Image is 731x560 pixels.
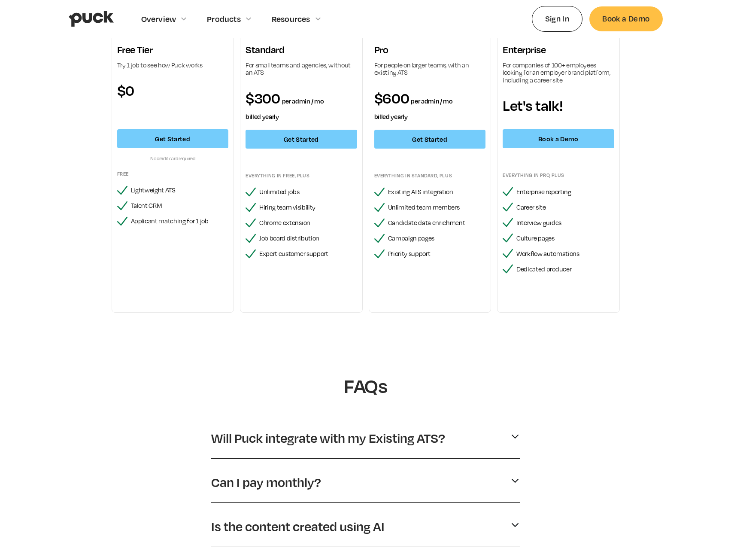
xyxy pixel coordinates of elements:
[117,61,229,69] div: Try 1 job to see how Puck works
[503,172,614,179] div: Everything in pro, plus
[532,6,583,31] a: Sign In
[117,170,229,177] div: Free
[246,44,357,56] h3: Standard
[374,172,486,179] div: Everything in standard, plus
[141,14,176,24] div: Overview
[117,155,229,162] div: No credit card required
[503,129,614,148] a: Book a Demo
[131,186,229,194] div: Lightweight ATS
[516,234,614,242] div: Culture pages
[259,219,357,227] div: Chrome extension
[374,90,486,121] div: $600
[259,188,357,196] div: Unlimited jobs
[374,130,486,149] a: Get Started
[246,172,357,179] div: Everything in FREE, plus
[374,97,453,120] span: per admin / mo billed yearly
[211,430,445,446] p: Will Puck integrate with my Existing ATS?
[374,44,486,56] h3: Pro
[131,217,229,225] div: Applicant matching for 1 job
[374,61,486,76] div: For people on larger teams, with an existing ATS
[503,44,614,56] h3: Enterprise
[259,250,357,258] div: Expert customer support
[516,188,614,196] div: Enterprise reporting
[131,202,229,210] div: Talent CRM
[503,61,614,84] div: For companies of 100+ employees looking for an employer brand platform, including a career site
[117,44,229,56] h3: Free Tier
[516,204,614,211] div: Career site
[272,14,310,24] div: Resources
[388,204,486,211] div: Unlimited team members
[259,234,357,242] div: Job board distribution
[207,14,241,24] div: Products
[388,250,486,258] div: Priority support
[117,129,229,148] a: Get Started
[211,518,385,535] p: Is the content created using AI
[503,97,614,113] div: Let's talk!
[516,250,614,258] div: Workflow automations
[388,219,486,227] div: Candidate data enrichment
[246,130,357,149] a: Get Started
[117,82,229,98] div: $0
[388,234,486,242] div: Campaign pages
[246,61,357,76] div: For small teams and agencies, without an ATS
[211,474,321,490] p: Can I pay monthly?
[246,90,357,121] div: $300
[259,204,357,211] div: Hiring team visibility
[516,265,614,273] div: Dedicated producer
[516,219,614,227] div: Interview guides
[226,374,505,397] h1: FAQs
[388,188,486,196] div: Existing ATS integration
[246,97,324,120] span: per admin / mo billed yearly
[589,6,662,31] a: Book a Demo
